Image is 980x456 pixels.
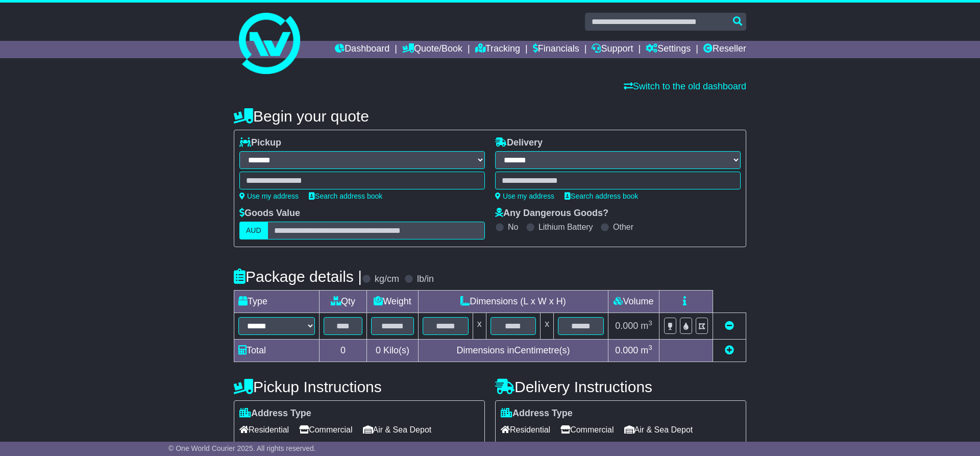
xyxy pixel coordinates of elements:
[363,422,432,438] span: Air & Sea Depot
[239,222,268,239] label: AUD
[501,408,573,419] label: Address Type
[320,291,367,313] td: Qty
[648,319,652,327] sup: 3
[475,41,520,58] a: Tracking
[168,444,316,452] span: © One World Courier 2025. All rights reserved.
[376,345,381,355] span: 0
[560,422,614,438] span: Commercial
[335,41,389,58] a: Dashboard
[495,208,608,219] label: Any Dangerous Goods?
[613,222,633,232] label: Other
[541,313,554,340] td: x
[615,321,638,331] span: 0.000
[495,378,746,395] h4: Delivery Instructions
[234,340,320,362] td: Total
[320,340,367,362] td: 0
[418,340,608,362] td: Dimensions in Centimetre(s)
[648,344,652,351] sup: 3
[641,345,652,355] span: m
[239,408,311,419] label: Address Type
[473,313,486,340] td: x
[234,291,320,313] td: Type
[239,208,300,219] label: Goods Value
[367,291,419,313] td: Weight
[533,41,579,58] a: Financials
[299,422,352,438] span: Commercial
[367,340,419,362] td: Kilo(s)
[234,268,362,285] h4: Package details |
[234,108,746,125] h4: Begin your quote
[508,222,518,232] label: No
[725,321,734,331] a: Remove this item
[417,274,434,285] label: lb/in
[234,378,485,395] h4: Pickup Instructions
[624,422,693,438] span: Air & Sea Depot
[624,81,746,91] a: Switch to the old dashboard
[565,192,638,200] a: Search address book
[375,274,399,285] label: kg/cm
[501,422,550,438] span: Residential
[402,41,462,58] a: Quote/Book
[495,192,554,200] a: Use my address
[309,192,382,200] a: Search address book
[615,345,638,355] span: 0.000
[641,321,652,331] span: m
[703,41,746,58] a: Reseller
[239,192,299,200] a: Use my address
[418,291,608,313] td: Dimensions (L x W x H)
[646,41,691,58] a: Settings
[495,137,543,149] label: Delivery
[239,422,289,438] span: Residential
[608,291,659,313] td: Volume
[725,345,734,355] a: Add new item
[538,222,593,232] label: Lithium Battery
[239,137,281,149] label: Pickup
[592,41,633,58] a: Support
